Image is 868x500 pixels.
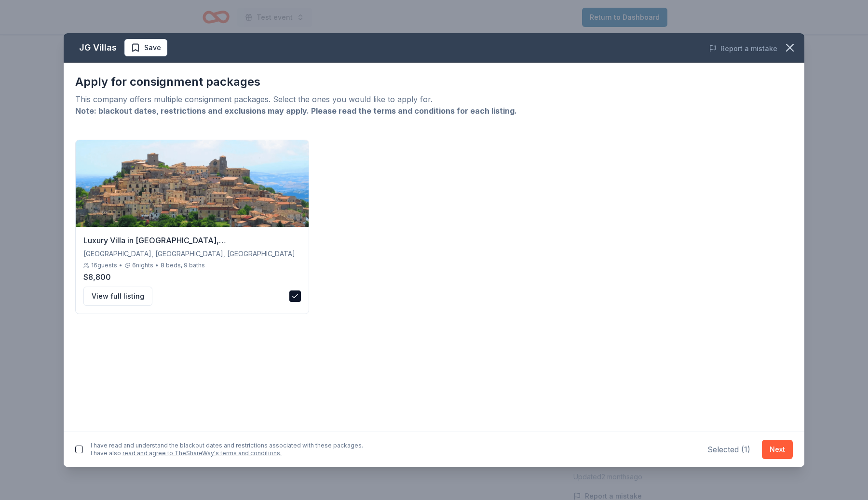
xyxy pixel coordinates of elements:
span: 6 nights [132,262,153,269]
div: • [155,262,159,269]
div: Apply for consignment packages [75,74,793,90]
a: read and agree to TheShareWay's terms and conditions. [122,449,282,457]
div: $8,800 [83,271,301,283]
div: JG Villas [79,40,117,55]
div: Selected ( 1 ) [707,444,750,455]
button: Save [124,39,167,56]
img: Luxury Villa in Calabria, Italy [76,140,309,227]
div: Note: blackout dates, restrictions and exclusions may apply. Please read the terms and conditions... [75,105,793,117]
div: This company offers multiple consignment packages. Select the ones you would like to apply for. [75,93,793,105]
button: Next [762,440,793,459]
span: 16 guests [91,262,117,269]
div: I have read and understand the blackout dates and restrictions associated with these packages. I ... [91,442,363,457]
div: 8 beds, 9 baths [161,262,205,269]
div: [GEOGRAPHIC_DATA], [GEOGRAPHIC_DATA], [GEOGRAPHIC_DATA] [83,248,301,260]
div: Luxury Villa in [GEOGRAPHIC_DATA], [GEOGRAPHIC_DATA] [83,235,301,246]
button: View full listing [83,287,152,306]
div: • [119,262,122,269]
span: Save [144,42,161,53]
button: Report a mistake [709,43,777,54]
